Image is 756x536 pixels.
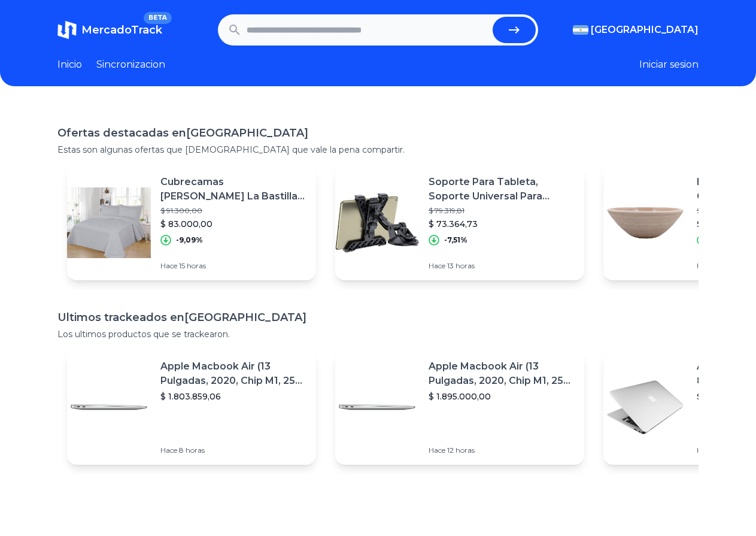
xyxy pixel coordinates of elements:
p: Apple Macbook Air (13 Pulgadas, 2020, Chip M1, 256 Gb De Ssd, 8 Gb De Ram) - Plata [160,359,306,388]
button: Iniciar sesion [639,57,699,72]
p: Hace 15 horas [160,261,306,271]
span: BETA [144,12,172,24]
p: Cubrecamas [PERSON_NAME] La Bastilla [PERSON_NAME] Size Merida Cuo Tas Color Gris Perla [160,175,306,204]
h1: Ofertas destacadas en [GEOGRAPHIC_DATA] [57,125,699,141]
img: Featured image [603,365,687,449]
a: MercadoTrackBETA [57,20,162,40]
p: -9,09% [176,235,203,245]
img: MercadoTrack [57,20,77,40]
a: Sincronizacion [96,57,165,72]
p: $ 1.895.000,00 [429,390,575,402]
img: Featured image [67,365,151,449]
img: Featured image [603,181,687,265]
p: Estas son algunas ofertas que [DEMOGRAPHIC_DATA] que vale la pena compartir. [57,144,699,156]
a: Featured imageSoporte Para Tableta, Soporte Universal Para Tableta Ohlpro$ 79.319,81$ 73.364,73-7... [335,165,584,280]
span: MercadoTrack [81,23,162,37]
p: $ 83.000,00 [160,218,306,230]
p: $ 1.803.859,06 [160,390,306,402]
h1: Ultimos trackeados en [GEOGRAPHIC_DATA] [57,309,699,326]
img: Featured image [335,365,419,449]
img: Featured image [67,181,151,265]
p: Hace 8 horas [160,446,306,455]
a: Featured imageApple Macbook Air (13 Pulgadas, 2020, Chip M1, 256 Gb De Ssd, 8 Gb De Ram) - Plata$... [335,350,584,465]
p: Hace 13 horas [429,261,575,271]
a: Featured imageApple Macbook Air (13 Pulgadas, 2020, Chip M1, 256 Gb De Ssd, 8 Gb De Ram) - Plata$... [67,350,316,465]
p: Soporte Para Tableta, Soporte Universal Para Tableta Ohlpro [429,175,575,204]
button: [GEOGRAPHIC_DATA] [573,23,699,37]
p: Hace 12 horas [429,446,575,455]
p: $ 79.319,81 [429,206,575,216]
img: Featured image [335,181,419,265]
img: Argentina [573,25,588,35]
a: Featured imageCubrecamas [PERSON_NAME] La Bastilla [PERSON_NAME] Size Merida Cuo Tas Color Gris P... [67,165,316,280]
p: $ 91.300,00 [160,206,306,216]
p: -7,51% [444,235,467,245]
span: [GEOGRAPHIC_DATA] [591,23,699,37]
a: Inicio [57,57,82,72]
p: Apple Macbook Air (13 Pulgadas, 2020, Chip M1, 256 Gb De Ssd, 8 Gb De Ram) - Plata [429,359,575,388]
p: Los ultimos productos que se trackearon. [57,328,699,340]
p: $ 73.364,73 [429,218,575,230]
